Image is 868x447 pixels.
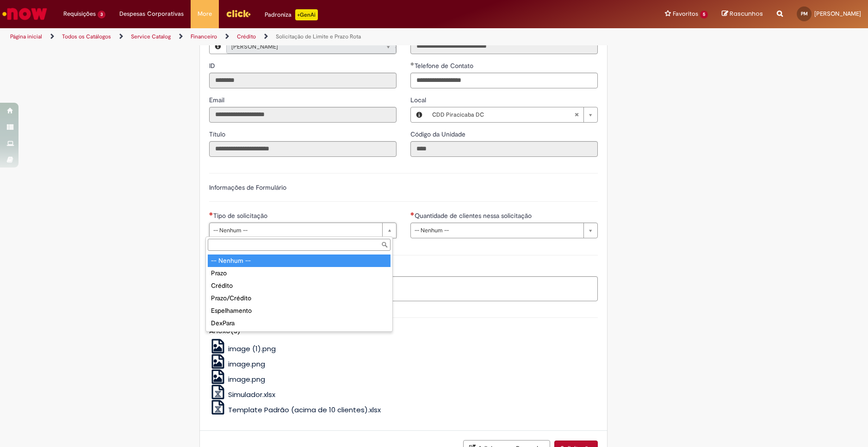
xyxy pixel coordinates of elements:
[208,317,391,329] div: DexPara
[208,292,391,304] div: Prazo/Crédito
[206,253,392,331] ul: Tipo de solicitação
[208,267,391,279] div: Prazo
[208,304,391,317] div: Espelhamento
[208,279,391,292] div: Crédito
[208,255,391,267] div: -- Nenhum --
